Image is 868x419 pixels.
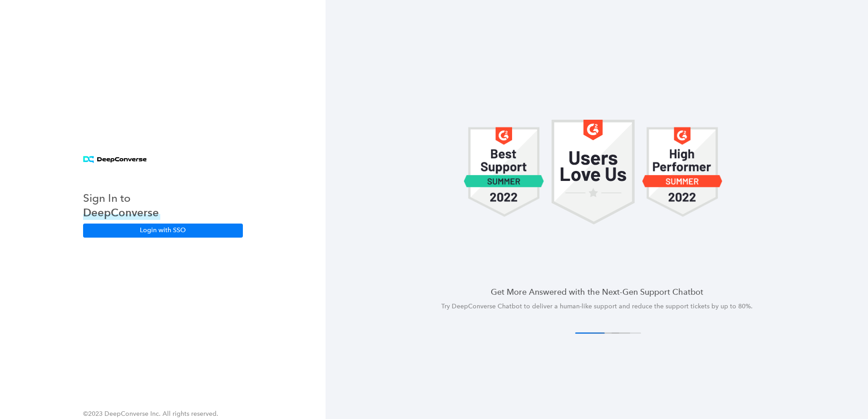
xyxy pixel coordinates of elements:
h3: DeepConverse [83,205,160,220]
img: carousel 1 [552,120,635,224]
img: carousel 1 [642,120,723,224]
img: horizontal logo [83,156,147,164]
h3: Sign In to [83,191,160,205]
button: 4 [612,332,641,334]
button: 3 [601,332,630,334]
h4: Get More Answered with the Next-Gen Support Chatbot [347,286,846,297]
span: ©2023 DeepConverse Inc. All rights reserved. [83,410,218,418]
button: 2 [590,332,619,334]
img: carousel 1 [464,120,544,224]
button: 1 [575,332,605,334]
button: Login with SSO [83,224,243,237]
span: Try DeepConverse Chatbot to deliver a human-like support and reduce the support tickets by up to ... [441,302,753,310]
